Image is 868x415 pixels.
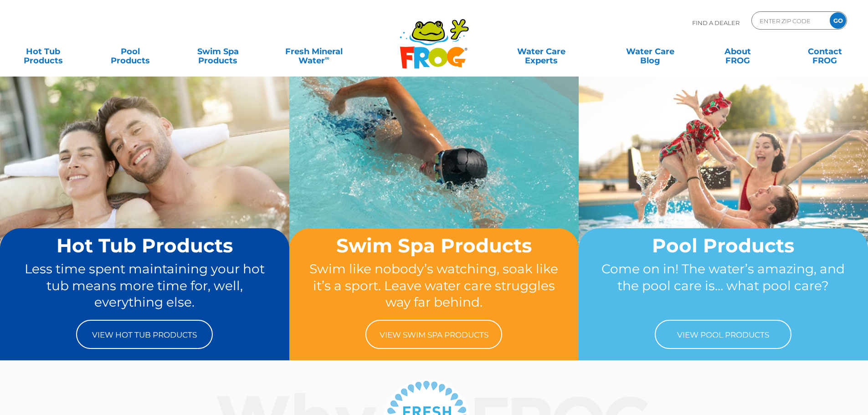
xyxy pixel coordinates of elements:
[596,235,851,256] h2: Pool Products
[289,76,579,292] img: home-banner-swim-spa-short
[76,320,213,349] a: View Hot Tub Products
[655,320,791,349] a: View Pool Products
[325,54,329,61] sup: ∞
[704,42,771,61] a: AboutFROG
[616,42,684,61] a: Water CareBlog
[17,261,272,311] p: Less time spent maintaining your hot tub means more time for, well, everything else.
[830,12,846,29] input: GO
[17,235,272,256] h2: Hot Tub Products
[759,14,820,27] input: Zip Code Form
[596,261,851,311] p: Come on in! The water’s amazing, and the pool care is… what pool care?
[9,42,77,61] a: Hot TubProducts
[486,42,596,61] a: Water CareExperts
[184,42,252,61] a: Swim SpaProducts
[307,235,561,256] h2: Swim Spa Products
[692,11,740,34] p: Find A Dealer
[365,320,502,349] a: View Swim Spa Products
[271,42,356,61] a: Fresh MineralWater∞
[307,261,561,311] p: Swim like nobody’s watching, soak like it’s a sport. Leave water care struggles way far behind.
[791,42,859,61] a: ContactFROG
[579,76,868,292] img: home-banner-pool-short
[97,42,164,61] a: PoolProducts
